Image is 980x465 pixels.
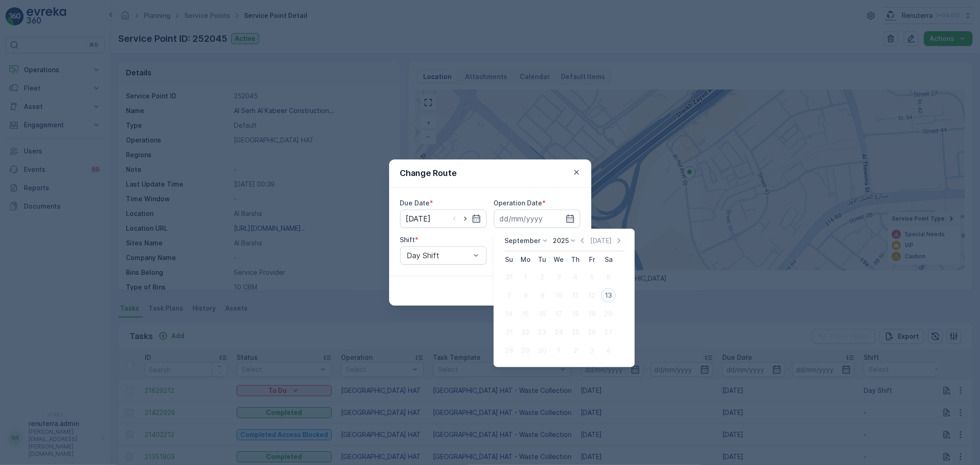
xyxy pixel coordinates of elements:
[400,236,415,244] label: Shift
[601,288,616,303] div: 13
[518,270,533,284] div: 1
[502,325,516,340] div: 21
[568,288,583,303] div: 11
[517,251,534,268] th: Monday
[502,343,516,358] div: 28
[590,236,612,245] p: [DATE]
[553,236,569,245] p: 2025
[518,306,533,321] div: 15
[502,270,516,284] div: 31
[494,199,543,207] label: Operation Date
[601,343,616,358] div: 4
[535,325,549,340] div: 23
[568,270,583,284] div: 4
[601,306,616,321] div: 20
[535,270,549,284] div: 2
[584,325,599,340] div: 26
[551,288,566,303] div: 10
[551,325,566,340] div: 24
[518,325,533,340] div: 22
[535,288,549,303] div: 9
[601,325,616,340] div: 27
[568,343,583,358] div: 2
[584,306,599,321] div: 19
[535,306,549,321] div: 16
[400,167,457,180] p: Change Route
[568,306,583,321] div: 18
[550,251,567,268] th: Wednesday
[501,251,517,268] th: Sunday
[494,210,580,228] input: dd/mm/yyyy
[551,306,566,321] div: 17
[502,306,516,321] div: 14
[518,288,533,303] div: 8
[504,236,540,245] p: September
[518,343,533,358] div: 29
[568,325,583,340] div: 25
[584,270,599,284] div: 5
[535,343,549,358] div: 30
[601,270,616,284] div: 6
[583,251,600,268] th: Friday
[400,199,430,207] label: Due Date
[400,210,487,228] input: dd/mm/yyyy
[600,251,617,268] th: Saturday
[551,270,566,284] div: 3
[584,343,599,358] div: 3
[551,343,566,358] div: 1
[567,251,583,268] th: Thursday
[502,288,516,303] div: 7
[584,288,599,303] div: 12
[534,251,550,268] th: Tuesday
